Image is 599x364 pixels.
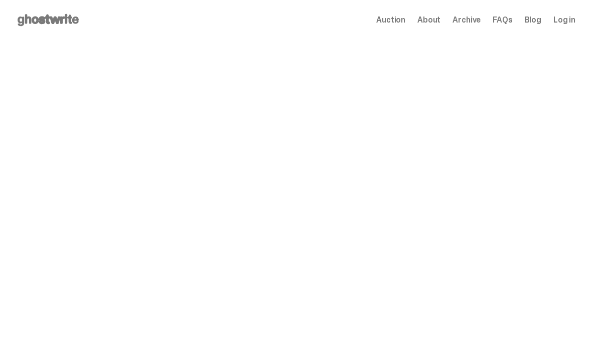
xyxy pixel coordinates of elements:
[453,16,481,24] a: Archive
[493,16,512,24] a: FAQs
[553,16,575,24] a: Log in
[525,16,541,24] a: Blog
[417,16,440,24] a: About
[376,16,405,24] a: Auction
